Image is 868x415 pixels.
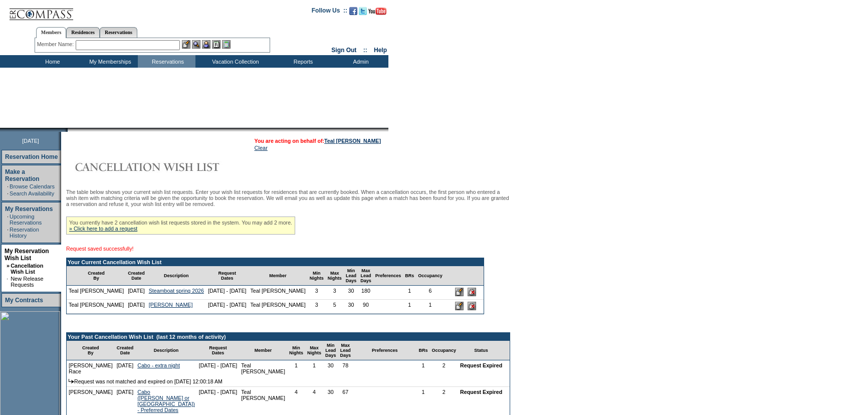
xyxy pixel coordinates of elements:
[455,288,464,296] input: Edit this Request
[273,55,331,68] td: Reports
[137,362,180,368] a: Cabo - extra night
[195,55,273,68] td: Vacation Collection
[100,27,137,38] a: Reservations
[197,341,240,360] td: Request Dates
[468,302,476,310] input: Delete this Request
[149,302,193,308] a: [PERSON_NAME]
[331,55,388,68] td: Admin
[430,341,459,360] td: Occupancy
[323,387,338,415] td: 30
[67,266,126,286] td: Created By
[363,47,367,54] span: ::
[460,389,502,395] nobr: Request Expired
[67,387,115,415] td: [PERSON_NAME]
[305,341,323,360] td: Max Nights
[5,205,53,213] a: My Reservations
[7,227,9,239] td: ·
[374,47,387,54] a: Help
[287,360,305,376] td: 1
[430,387,459,415] td: 2
[326,300,344,314] td: 5
[323,341,338,360] td: Min Lead Days
[417,387,430,415] td: 1
[344,286,359,300] td: 30
[66,217,295,235] div: You currently have 2 cancellation wish list requests stored in the system. You may add 2 more.
[403,266,416,286] td: BRs
[11,263,43,275] a: Cancellation Wish List
[64,128,68,132] img: promoShadowLeftCorner.gif
[199,389,238,395] nobr: [DATE] - [DATE]
[22,138,39,144] span: [DATE]
[66,27,100,38] a: Residences
[67,300,126,314] td: Teal [PERSON_NAME]
[460,362,502,368] nobr: Request Expired
[308,286,326,300] td: 3
[403,300,416,314] td: 1
[7,183,9,189] td: ·
[147,266,206,286] td: Description
[324,138,381,144] a: Teal [PERSON_NAME]
[135,341,196,360] td: Description
[37,40,76,49] div: Member Name:
[368,10,386,16] a: Subscribe to our YouTube Channel
[7,190,9,196] td: ·
[208,302,247,308] nobr: [DATE] - [DATE]
[115,341,136,360] td: Created Date
[455,302,464,310] input: Edit this Request
[68,128,69,132] img: blank.gif
[115,360,136,376] td: [DATE]
[358,266,373,286] td: Max Lead Days
[359,10,367,16] a: Follow us on Twitter
[67,376,510,387] td: Request was not matched and expired on [DATE] 12:00:18 AM
[305,387,323,415] td: 4
[349,7,357,15] img: Become our fan on Facebook
[182,40,190,49] img: b_edit.gif
[359,7,367,15] img: Follow us on Twitter
[202,40,210,49] img: Impersonate
[403,286,416,300] td: 1
[308,266,326,286] td: Min Nights
[353,341,417,360] td: Preferences
[338,360,353,376] td: 78
[430,360,459,376] td: 2
[344,300,359,314] td: 30
[368,8,386,15] img: Subscribe to our YouTube Channel
[287,387,305,415] td: 4
[115,387,136,415] td: [DATE]
[80,55,138,68] td: My Memberships
[67,258,484,266] td: Your Current Cancellation Wish List
[417,341,430,360] td: BRs
[249,300,308,314] td: Teal [PERSON_NAME]
[36,27,67,38] a: Members
[199,362,238,368] nobr: [DATE] - [DATE]
[468,288,476,296] input: Delete this Request
[344,266,359,286] td: Min Lead Days
[249,286,308,300] td: Teal [PERSON_NAME]
[5,248,49,262] a: My Reservation Wish List
[326,266,344,286] td: Max Nights
[10,190,54,196] a: Search Availability
[239,387,287,415] td: Teal [PERSON_NAME]
[416,300,445,314] td: 1
[7,214,9,226] td: ·
[10,214,42,226] a: Upcoming Reservations
[239,360,287,376] td: Teal [PERSON_NAME]
[126,286,147,300] td: [DATE]
[67,360,115,376] td: [PERSON_NAME] Race
[10,183,55,189] a: Browse Calendars
[66,246,133,252] span: Request saved successfully!
[5,153,58,160] a: Reservation Home
[66,157,267,177] img: Cancellation Wish List
[126,266,147,286] td: Created Date
[208,288,247,294] nobr: [DATE] - [DATE]
[312,6,347,18] td: Follow Us ::
[23,55,80,68] td: Home
[417,360,430,376] td: 1
[67,286,126,300] td: Teal [PERSON_NAME]
[255,145,268,151] a: Clear
[10,227,39,239] a: Reservation History
[358,300,373,314] td: 90
[338,387,353,415] td: 67
[373,266,403,286] td: Preferences
[7,263,10,269] b: »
